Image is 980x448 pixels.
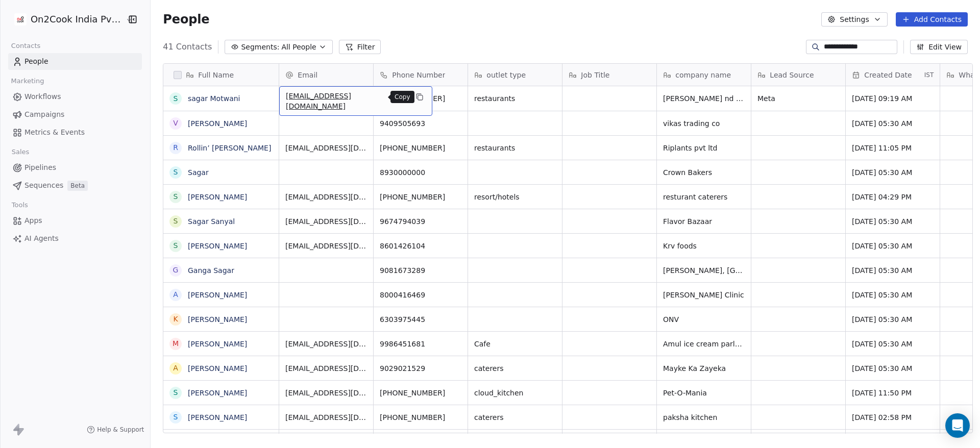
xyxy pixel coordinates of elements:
span: [EMAIL_ADDRESS][DOMAIN_NAME] [285,216,367,227]
span: Flavor Bazaar [663,216,745,227]
span: Metrics & Events [24,127,85,138]
span: outlet type [486,70,526,80]
span: Tools [7,197,32,213]
span: resort/hotels [474,192,556,202]
button: On2Cook India Pvt. Ltd. [12,11,119,28]
a: Sagar [188,168,209,177]
span: [DATE] 05:30 AM [852,290,934,300]
span: Pet-O-Mania [663,388,745,398]
div: Lead Source [751,64,845,86]
span: 9986451681 [380,339,461,349]
p: Copy [395,93,410,101]
span: company name [675,70,731,80]
span: restaurants [474,143,556,153]
span: [EMAIL_ADDRESS][DOMAIN_NAME] [286,91,407,111]
span: [DATE] 05:30 AM [852,118,934,129]
div: S [174,191,178,202]
a: Sagar Sanyal [188,217,235,226]
div: Full Name [163,64,279,86]
span: [PHONE_NUMBER] [380,388,461,398]
a: Ganga Sagar [188,266,234,275]
span: [DATE] 05:30 AM [852,339,934,349]
span: Sales [7,144,34,160]
div: M [173,338,179,349]
div: grid [163,86,279,434]
span: caterers [474,412,556,422]
a: [PERSON_NAME] [188,364,247,372]
span: Created Date [864,70,912,80]
a: Pipelines [8,159,142,176]
span: [EMAIL_ADDRESS][DOMAIN_NAME] [285,339,367,349]
span: [PERSON_NAME] nd [PERSON_NAME] [663,93,745,104]
span: [PHONE_NUMBER] [380,412,461,422]
span: Apps [24,215,42,226]
span: [DATE] 11:05 PM [852,143,934,153]
a: Workflows [8,88,142,105]
span: Full Name [198,70,234,80]
span: paksha kitchen [663,412,745,422]
div: Phone Number [374,64,468,86]
span: 8000416469 [380,290,461,300]
span: [EMAIL_ADDRESS][DOMAIN_NAME] [285,241,367,251]
span: [DATE] 05:30 AM [852,241,934,251]
span: Mayke Ka Zayeka [663,363,745,374]
div: G [173,265,179,276]
span: [DATE] 05:30 AM [852,314,934,325]
span: On2Cook India Pvt. Ltd. [31,13,123,26]
span: [DATE] 09:19 AM [852,93,934,104]
span: [EMAIL_ADDRESS][DOMAIN_NAME] [285,363,367,374]
span: caterers [474,363,556,374]
a: [PERSON_NAME] [188,119,247,128]
div: S [174,240,178,251]
span: Job Title [581,70,609,80]
div: S [174,216,178,227]
div: R [173,142,178,153]
a: Rollin’ [PERSON_NAME] [188,144,271,152]
span: Email [298,70,317,80]
span: [EMAIL_ADDRESS][DOMAIN_NAME] [285,143,367,153]
div: s [174,93,178,104]
span: [PERSON_NAME], [GEOGRAPHIC_DATA], [GEOGRAPHIC_DATA] [663,265,745,276]
a: AI Agents [8,230,142,247]
a: sagar Motwani [188,94,240,103]
a: [PERSON_NAME] [188,315,247,323]
div: outlet type [468,64,562,86]
span: Crown Bakers [663,167,745,178]
span: Campaigns [24,109,64,120]
span: [EMAIL_ADDRESS][DOMAIN_NAME] [285,192,367,202]
span: [DATE] 05:30 AM [852,216,934,227]
span: [PHONE_NUMBER] [380,143,461,153]
div: K [174,314,178,325]
span: [PERSON_NAME] Clinic [663,290,745,300]
a: [PERSON_NAME] [188,193,247,201]
span: Beta [67,181,88,191]
span: IST [924,71,934,79]
span: [DATE] 02:58 PM [852,412,934,422]
span: Lead Source [770,70,814,80]
button: Settings [821,12,887,27]
a: [PERSON_NAME] [188,413,247,421]
button: Filter [339,40,381,54]
span: [DATE] 04:29 PM [852,192,934,202]
span: 8601426104 [380,241,461,251]
span: Krv foods [663,241,745,251]
span: Marketing [7,73,48,89]
button: Add Contacts [896,12,968,27]
span: Pipelines [24,162,56,173]
span: Phone Number [392,70,445,80]
span: Segments: [241,42,279,53]
span: Cafe [474,339,556,349]
span: [PHONE_NUMBER] [380,192,461,202]
div: S [174,412,178,422]
span: People [163,12,209,27]
a: Campaigns [8,106,142,123]
span: [DATE] 05:30 AM [852,265,934,276]
span: Amul ice cream parlour [663,339,745,349]
a: SequencesBeta [8,177,142,194]
span: 9674794039 [380,216,461,227]
span: People [24,56,48,67]
a: Help & Support [87,426,144,434]
div: Created DateIST [846,64,940,86]
span: 6303975445 [380,314,461,325]
span: 41 Contacts [163,41,212,53]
